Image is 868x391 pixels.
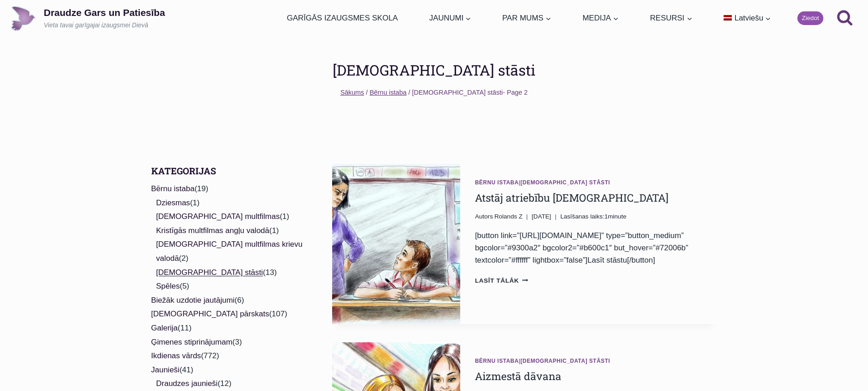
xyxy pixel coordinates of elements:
a: Aizmestā dāvana [475,369,561,383]
span: Autors [475,212,493,222]
span: Latviešu [734,14,763,22]
span: / [366,89,368,96]
li: (107) [151,307,305,321]
a: Atstāj atriebību [DEMOGRAPHIC_DATA] [475,191,668,204]
a: Draudzes jaunieši [156,379,218,388]
a: Spēles [156,282,180,290]
span: JAUNUMI [429,12,472,24]
a: [DEMOGRAPHIC_DATA] pārskats [151,310,269,318]
li: (2) [156,238,305,265]
li: (6) [151,294,305,308]
span: 1 [560,212,627,222]
li: (19) [151,182,305,294]
span: | [475,179,610,186]
button: View Search Form [832,6,857,30]
span: MEDIJA [583,12,619,24]
div: - Page 2 [340,87,528,98]
div: [button link=”[URL][DOMAIN_NAME]” type=”button_medium” bgcolor=”#9300a2″ bgcolor2=”#b600c1″ but_h... [475,229,702,267]
nav: Breadcrumbs [340,87,528,98]
a: Ģimenes stiprinājumam [151,338,233,346]
a: [DEMOGRAPHIC_DATA] stāsti [156,268,263,277]
span: | [475,358,610,364]
a: Jaunieši [151,366,180,374]
p: Draudze Gars un Patiesība [44,7,165,18]
span: Lasīšanas laiks: [560,213,605,220]
a: Dziesmas [156,198,190,207]
span: PAR MUMS [503,12,551,24]
span: / [408,89,410,96]
a: Bērnu istaba [475,179,519,186]
a: Sākums [340,89,364,96]
p: Vieta tavai garīgajai izaugsmei Dievā [44,21,165,30]
li: (13) [156,266,305,280]
a: Bērnu istaba [370,89,406,96]
a: Bērnu istaba [475,358,519,364]
span: minute [608,213,627,220]
li: (12) [156,377,305,391]
a: Galerija [151,324,178,332]
h2: Kategorijas [151,164,305,178]
a: Biežāk uzdotie jautājumi [151,296,235,305]
a: [DEMOGRAPHIC_DATA] multfilmas [156,212,280,221]
a: [DEMOGRAPHIC_DATA] stāsti [520,358,610,364]
a: Draudze Gars un PatiesībaVieta tavai garīgajai izaugsmei Dievā [11,6,165,31]
li: (772) [151,349,305,363]
li: (11) [151,321,305,335]
time: [DATE] [532,212,551,222]
a: Ikdienas vārds [151,351,201,360]
img: Atstāj atriebību Dievam [332,164,461,324]
li: (5) [156,279,305,294]
img: Draudze Gars un Patiesība [11,6,36,31]
li: (41) [151,363,305,391]
a: [DEMOGRAPHIC_DATA] multfilmas krievu valodā [156,240,303,263]
li: (1) [156,224,305,238]
span: [DEMOGRAPHIC_DATA] stāsti [412,89,503,96]
a: Ziedot [797,11,823,25]
a: Kristīgās multfilmas angļu valodā [156,226,270,235]
a: [DEMOGRAPHIC_DATA] stāsti [520,179,610,186]
span: Rolands Z [494,213,523,220]
li: (1) [156,196,305,210]
h1: [DEMOGRAPHIC_DATA] stāsti [333,59,535,81]
li: (3) [151,335,305,350]
li: (1) [156,210,305,224]
span: RESURSI [650,12,693,24]
a: Bērnu istaba [151,184,195,193]
a: Lasīt tālāk [475,277,528,284]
